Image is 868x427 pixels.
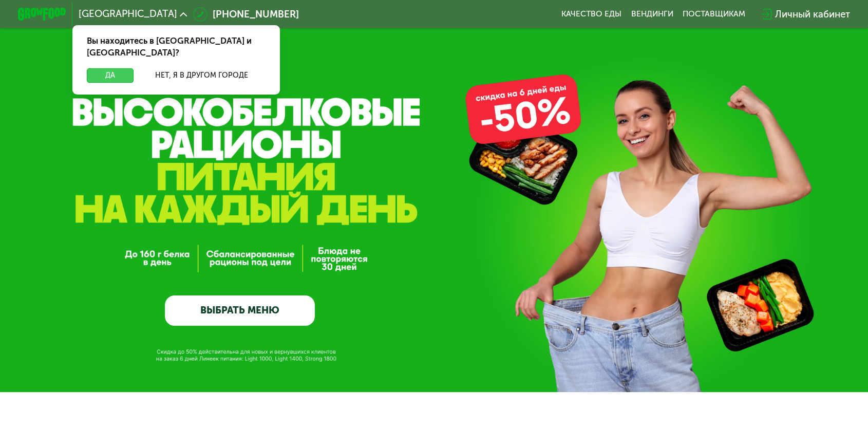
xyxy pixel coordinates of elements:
div: Личный кабинет [775,7,850,22]
a: [PHONE_NUMBER] [193,7,299,22]
span: [GEOGRAPHIC_DATA] [79,9,177,19]
button: Нет, я в другом городе [138,68,266,83]
a: Вендинги [631,9,673,19]
a: ВЫБРАТЬ МЕНЮ [165,295,315,326]
a: Качество еды [561,9,621,19]
button: Да [87,68,134,83]
div: поставщикам [683,9,745,19]
div: Вы находитесь в [GEOGRAPHIC_DATA] и [GEOGRAPHIC_DATA]? [72,25,280,68]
